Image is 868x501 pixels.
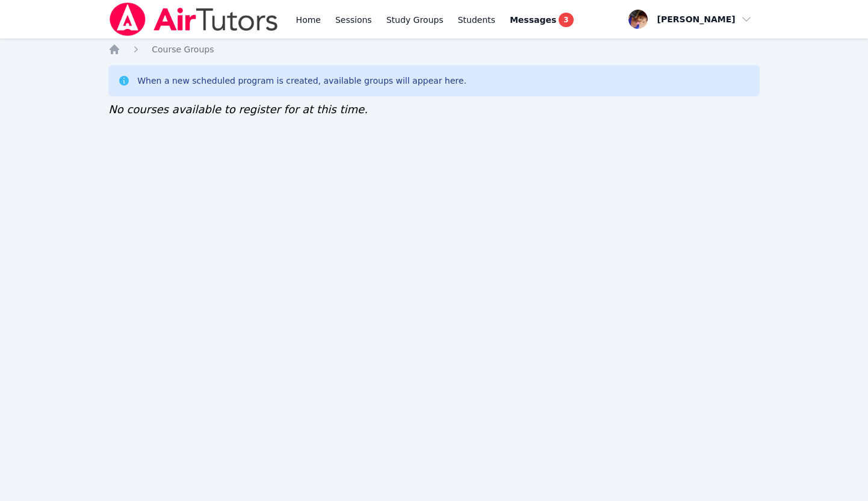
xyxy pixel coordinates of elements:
a: Course Groups [152,43,214,55]
div: When a new scheduled program is created, available groups will appear here. [137,75,467,87]
span: 3 [559,13,573,27]
nav: Breadcrumb [108,43,760,55]
span: Course Groups [152,45,214,54]
span: Messages [510,14,556,26]
span: No courses available to register for at this time. [108,103,368,116]
img: Air Tutors [108,2,279,36]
